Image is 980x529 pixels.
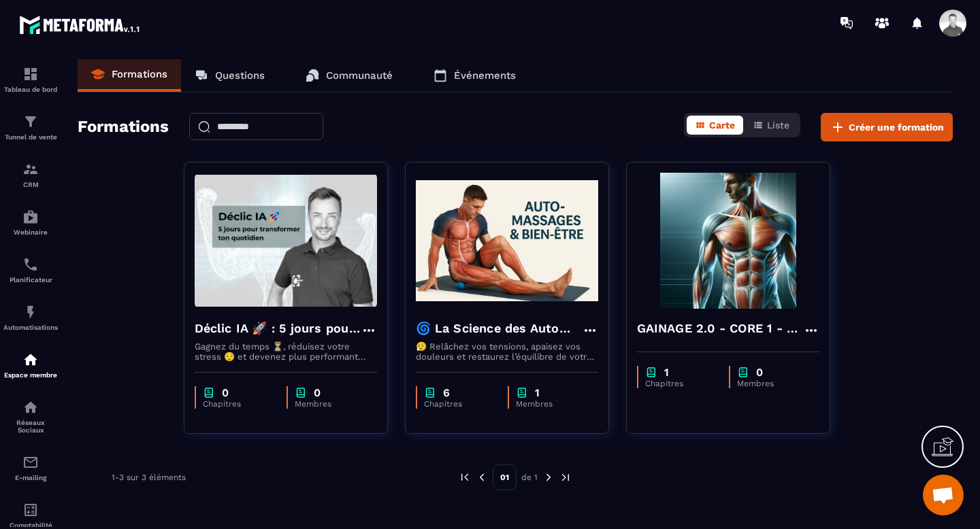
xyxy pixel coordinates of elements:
[22,399,39,415] img: social-network
[314,386,321,399] p: 0
[3,389,58,444] a: social-networksocial-networkRéseaux Sociaux
[22,502,39,518] img: accountant
[22,114,39,130] img: formation
[559,471,572,483] img: next
[645,379,715,388] p: Chapitres
[3,199,58,246] a: automationsautomationsWebinaire
[454,69,516,82] p: Événements
[709,120,735,131] span: Carte
[3,522,58,529] p: Comptabilité
[3,151,58,199] a: formationformationCRM
[22,209,39,225] img: automations
[416,173,598,309] img: formation-background
[3,246,58,294] a: schedulerschedulerPlanificateur
[443,386,450,399] p: 6
[112,68,167,80] p: Formations
[626,162,847,451] a: formation-backgroundGAINAGE 2.0 - CORE 1 - La PHYSIOLOGIE du CENTRE du CORPSchapter1Chapitreschap...
[3,133,58,141] p: Tunnel de vente
[3,86,58,93] p: Tableau de bord
[3,324,58,331] p: Automatisations
[3,444,58,492] a: emailemailE-mailing
[821,113,953,141] button: Créer une formation
[637,173,819,309] img: formation-background
[637,319,803,338] h4: GAINAGE 2.0 - CORE 1 - La PHYSIOLOGIE du CENTRE du CORPS
[459,471,471,483] img: prev
[535,386,540,399] p: 1
[542,471,555,483] img: next
[745,116,798,135] button: Liste
[22,256,39,273] img: scheduler
[112,473,186,482] p: 1-3 sur 3 éléments
[737,379,806,388] p: Membres
[222,386,229,399] p: 0
[22,304,39,320] img: automations
[664,366,669,379] p: 1
[181,59,278,92] a: Questions
[476,471,488,483] img: prev
[195,319,361,338] h4: Déclic IA 🚀 : 5 jours pour transformer ton quotidien
[3,276,58,284] p: Planificateur
[767,120,789,131] span: Liste
[849,120,944,134] span: Créer une formation
[326,69,393,82] p: Communauté
[295,386,307,399] img: chapter
[3,103,58,151] a: formationformationTunnel de vente
[3,181,58,188] p: CRM
[420,59,529,92] a: Événements
[516,386,528,399] img: chapter
[215,69,265,82] p: Questions
[3,228,58,236] p: Webinaire
[493,464,517,490] p: 01
[292,59,406,92] a: Communauté
[645,366,657,379] img: chapter
[416,341,598,362] p: 😮‍💨 Relâchez vos tensions, apaisez vos douleurs et restaurez l’équilibre de votre corps ⏱️ En moi...
[3,371,58,379] p: Espace membre
[203,399,273,409] p: Chapitres
[3,294,58,341] a: automationsautomationsAutomatisations
[424,386,436,399] img: chapter
[184,162,405,451] a: formation-backgroundDéclic IA 🚀 : 5 jours pour transformer ton quotidienGagnez du temps ⏳, réduis...
[203,386,215,399] img: chapter
[22,352,39,368] img: automations
[78,113,169,141] h2: Formations
[3,474,58,481] p: E-mailing
[521,472,538,483] p: de 1
[3,56,58,103] a: formationformationTableau de bord
[737,366,749,379] img: chapter
[195,173,377,309] img: formation-background
[78,59,181,92] a: Formations
[516,399,585,409] p: Membres
[22,454,39,471] img: email
[416,319,582,338] h4: 🌀 La Science des Automassages – Libère ton corps, apaise tes douleurs, retrouve ton équilibre
[19,12,142,37] img: logo
[22,66,39,82] img: formation
[22,161,39,177] img: formation
[687,116,743,135] button: Carte
[3,419,58,434] p: Réseaux Sociaux
[923,475,964,515] a: Ouvrir le chat
[405,162,626,451] a: formation-background🌀 La Science des Automassages – Libère ton corps, apaise tes douleurs, retrou...
[295,399,363,409] p: Membres
[424,399,494,409] p: Chapitres
[3,341,58,389] a: automationsautomationsEspace membre
[756,366,763,379] p: 0
[195,341,377,362] p: Gagnez du temps ⏳, réduisez votre stress 😌 et devenez plus performant grâce à l’IA 🤖 – sans jargon.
